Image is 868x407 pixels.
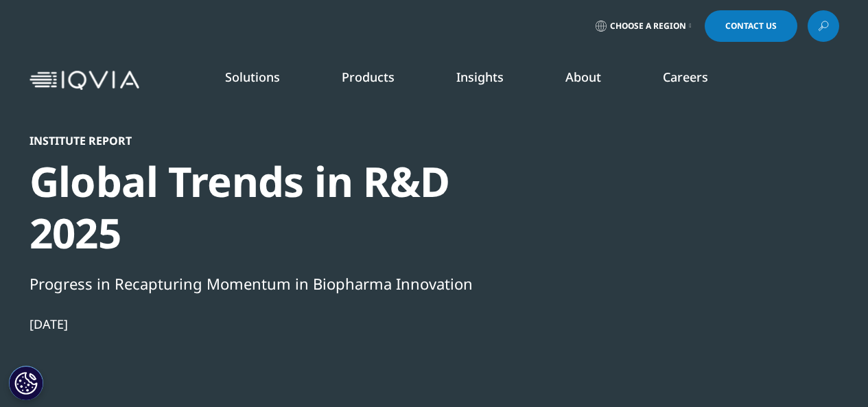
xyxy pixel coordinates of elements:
img: IQVIA Healthcare Information Technology and Pharma Clinical Research Company [30,71,139,91]
div: Global Trends in R&D 2025 [30,156,500,259]
div: [DATE] [30,316,500,332]
span: Choose a Region [610,21,686,32]
a: Careers [663,69,708,85]
span: Contact Us [725,22,777,30]
div: Progress in Recapturing Momentum in Biopharma Innovation [30,272,500,295]
a: Products [342,69,395,85]
a: Insights [456,69,504,85]
a: Contact Us [705,10,797,42]
button: Definições de cookies [9,366,43,400]
nav: Primary [145,48,839,113]
a: Solutions [225,69,280,85]
a: About [565,69,601,85]
div: Institute Report [30,134,500,148]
